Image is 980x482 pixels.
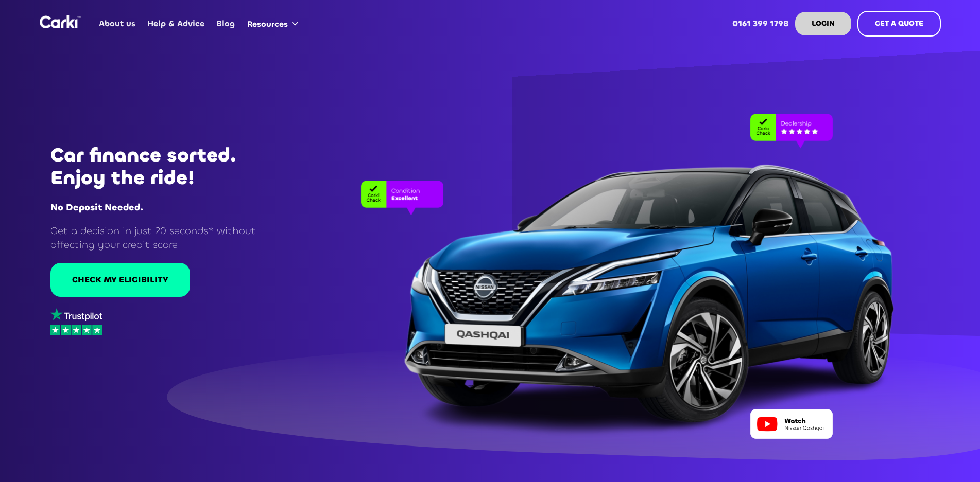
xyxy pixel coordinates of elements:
h1: Car finance sorted. Enjoy the ride! [50,144,281,189]
a: home [40,15,81,28]
a: CHECK MY ELIGIBILITY [50,263,190,297]
strong: 0161 399 1798 [732,18,789,29]
div: Resources [247,19,288,30]
a: LOGIN [795,12,851,35]
img: Logo [40,15,81,28]
a: Blog [211,4,241,44]
p: Get a decision in just 20 seconds* without affecting your credit score [50,224,281,252]
a: 0161 399 1798 [726,4,795,44]
img: trustpilot [50,308,102,321]
a: Help & Advice [142,4,211,44]
div: CHECK MY ELIGIBILITY [72,274,168,285]
strong: No Deposit Needed. [50,201,143,213]
strong: LOGIN [812,19,835,28]
a: GET A QUOTE [857,11,941,37]
strong: GET A QUOTE [875,19,923,28]
a: About us [93,4,142,44]
div: Resources [241,4,308,43]
img: stars [50,325,102,335]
